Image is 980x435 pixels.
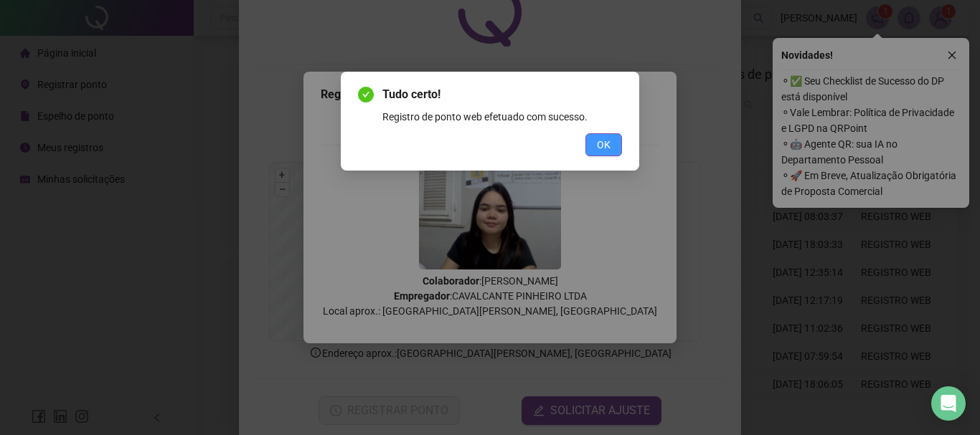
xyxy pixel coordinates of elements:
span: Tudo certo! [382,86,622,103]
div: Open Intercom Messenger [931,386,966,421]
span: check-circle [358,87,374,102]
button: OK [585,133,622,156]
span: OK [597,137,611,153]
div: Registro de ponto web efetuado com sucesso. [382,109,622,125]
